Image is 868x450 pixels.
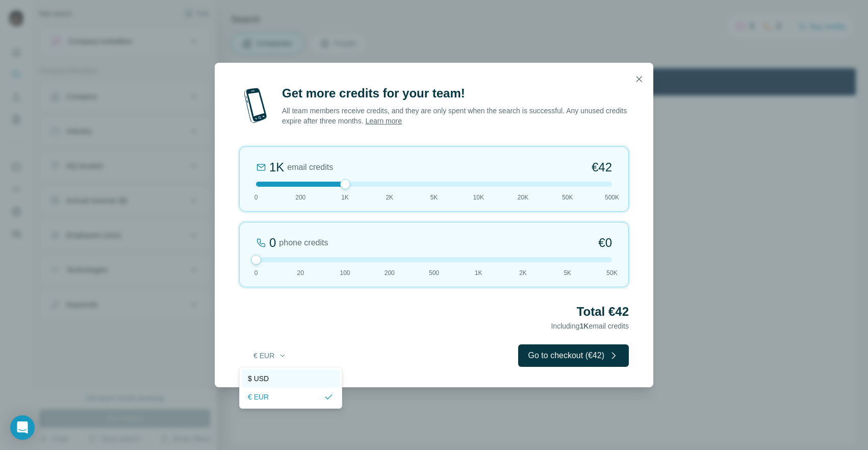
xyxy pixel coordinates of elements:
[269,159,284,176] div: 1K
[518,344,629,367] button: Go to checkout (€42)
[282,106,629,126] p: All team members receive credits, and they are only spent when the search is successful. Any unus...
[473,193,484,202] span: 10K
[340,268,350,278] span: 100
[430,193,438,202] span: 5K
[592,159,612,176] span: €42
[287,161,333,173] span: email credits
[475,268,482,278] span: 1K
[605,193,619,202] span: 500K
[519,268,527,278] span: 2K
[385,268,395,278] span: 200
[295,193,305,202] span: 200
[241,2,385,24] div: Upgrade plan for full access to Surfe
[518,193,528,202] span: 20K
[239,85,272,126] img: mobile-phone
[562,193,573,202] span: 50K
[10,415,35,440] div: Open Intercom Messenger
[239,304,629,320] h2: Total €42
[580,322,589,330] span: 1K
[254,193,258,202] span: 0
[606,268,617,278] span: 50K
[254,268,258,278] span: 0
[341,193,349,202] span: 1K
[598,235,612,251] span: €0
[269,235,276,251] div: 0
[365,117,402,125] a: Learn more
[279,237,328,249] span: phone credits
[551,322,629,330] span: Including email credits
[564,268,571,278] span: 5K
[429,268,439,278] span: 500
[297,268,304,278] span: 20
[386,193,393,202] span: 2K
[246,346,294,365] button: € EUR
[248,373,269,384] span: $ USD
